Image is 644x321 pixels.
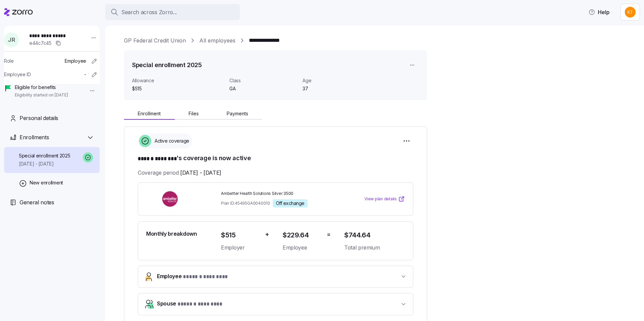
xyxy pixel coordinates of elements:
span: = [327,230,331,239]
button: Search across Zorro... [105,4,240,20]
span: Coverage period [138,169,221,177]
span: Employer [221,243,260,252]
span: Employee [283,243,321,252]
h1: Special enrollment 2025 [132,61,202,69]
span: Employee [65,58,86,64]
span: Eligible for benefits [15,84,68,91]
span: Help [588,8,610,16]
span: e44c7c45 [29,40,52,47]
span: Files [189,111,199,116]
span: J R [8,37,15,42]
span: $744.64 [344,230,405,241]
span: View plan details [364,196,397,202]
span: Role [4,58,14,64]
span: Employee [157,272,228,281]
span: Personal details [20,114,58,122]
span: 37 [302,85,370,92]
span: Monthly breakdown [146,230,197,238]
span: Active coverage [153,138,189,144]
span: GA [229,85,297,92]
span: + [265,230,269,239]
span: Spouse [157,299,222,309]
span: Employee ID [4,71,31,78]
span: $229.64 [283,230,321,241]
button: Help [583,5,615,19]
span: Enrollment [138,111,161,116]
span: Class [229,77,297,84]
h1: 's coverage is now active [138,154,413,163]
span: Search across Zorro... [121,8,177,17]
span: Total premium [344,243,405,252]
span: Plan ID: 45495GA0040010 [221,200,270,206]
span: New enrollment [30,179,63,186]
span: Enrollments [20,133,49,142]
span: Off exchange [276,200,304,206]
img: Ambetter [146,191,195,207]
span: Eligibility started on [DATE] [15,92,68,98]
span: $515 [132,85,224,92]
span: Special enrollment 2025 [19,152,70,159]
a: View plan details [364,196,405,202]
span: Ambetter Health Solutions Silver 3500 [221,191,339,197]
a: All employees [199,36,235,45]
span: [DATE] - [DATE] [19,160,70,167]
span: General notes [20,198,54,207]
span: Age [302,77,370,84]
span: Payments [227,111,248,116]
img: 05ced2741be1dbbcd653b686e9b08cec [625,7,636,18]
span: Allowance [132,77,224,84]
span: $515 [221,230,260,241]
a: GP Federal Credit Union [124,36,186,45]
span: - [84,71,86,78]
span: [DATE] - [DATE] [180,169,221,177]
